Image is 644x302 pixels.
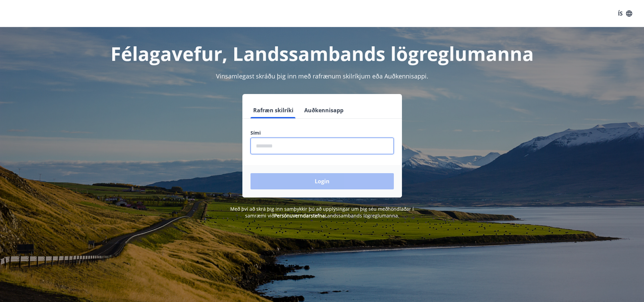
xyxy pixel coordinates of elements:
[251,130,394,136] label: Sími
[87,41,557,66] h1: Félagavefur, Landssambands lögreglumanna
[216,72,428,80] span: Vinsamlegast skráðu þig inn með rafrænum skilríkjum eða Auðkennisappi.
[302,102,346,118] button: Auðkennisapp
[251,102,296,118] button: Rafræn skilríki
[274,212,325,219] a: Persónuverndarstefna
[614,7,636,20] button: ÍS
[230,206,414,219] span: Með því að skrá þig inn samþykkir þú að upplýsingar um þig séu meðhöndlaðar í samræmi við Landssa...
